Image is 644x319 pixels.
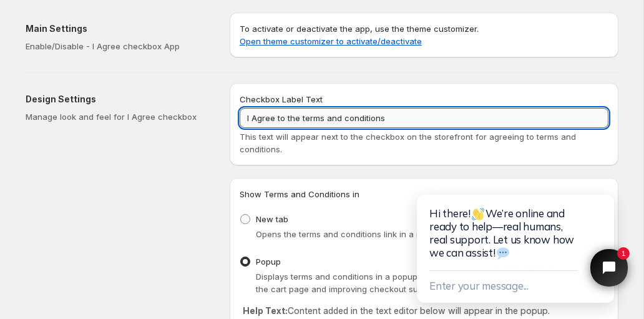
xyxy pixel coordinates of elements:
[243,305,288,316] strong: Help Text:
[256,257,281,267] span: Popup
[26,40,210,52] p: Enable/Disable - I Agree checkbox App
[240,36,422,46] a: Open theme customizer to activate/deactivate
[256,214,288,224] span: New tab
[256,272,601,294] span: Displays terms and conditions in a popup instead of a new page, keeping customers on the cart pag...
[404,140,644,319] iframe: Tidio Chat
[240,189,359,199] span: Show Terms and Conditions in
[243,305,605,317] p: Content added in the text editor below will appear in the popup.
[240,132,576,154] span: This text will appear next to the checkbox on the storefront for agreeing to terms and conditions.
[26,22,210,35] h2: Main Settings
[256,229,550,239] span: Opens the terms and conditions link in a new tab/page instead of a popup.
[240,94,323,104] span: Checkbox Label Text
[240,22,608,47] p: To activate or deactivate the app, use the theme customizer.
[26,93,210,106] h2: Design Settings
[26,110,210,123] p: Manage look and feel for I Agree checkbox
